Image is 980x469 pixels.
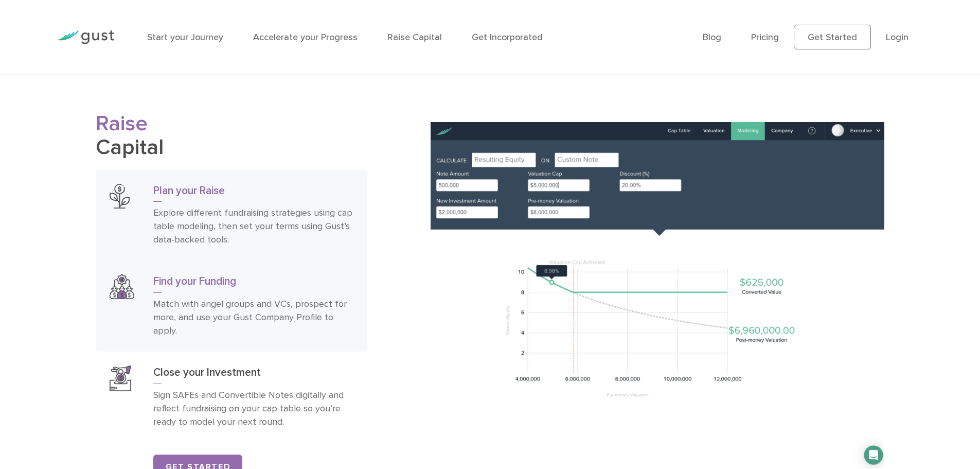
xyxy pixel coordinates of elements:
[153,298,353,338] p: Match with angel groups and VCs, prospect for more, and use your Gust Company Profile to apply.
[751,32,779,43] a: Pricing
[703,32,721,43] a: Blog
[153,184,353,202] h3: Plan your Raise
[387,32,442,43] a: Raise Capital
[96,111,148,136] span: Raise
[153,389,353,429] p: Sign SAFEs and Convertible Notes digitally and reflect fundraising on your cap table so you’re re...
[147,32,223,43] a: Start your Journey
[96,112,367,160] h2: Capital
[153,366,353,384] h3: Close your Investment
[110,184,129,209] img: Plan Your Raise
[96,260,367,352] a: Find Your FundingFind your FundingMatch with angel groups and VCs, prospect for more, and use you...
[153,206,353,247] p: Explore different fundraising strategies using cap table modeling, then set your terms using Gust...
[96,352,367,443] a: Close Your InvestmentClose your InvestmentSign SAFEs and Convertible Notes digitally and reflect ...
[96,170,367,261] a: Plan Your RaisePlan your RaiseExplore different fundraising strategies using cap table modeling, ...
[110,366,131,391] img: Close Your Investment
[886,32,908,43] a: Login
[110,274,134,299] img: Find Your Funding
[57,30,114,44] img: Gust Logo
[472,32,543,43] a: Get Incorporated
[794,25,871,49] a: Get Started
[153,274,353,293] h3: Find your Funding
[253,32,358,43] a: Accelerate your Progress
